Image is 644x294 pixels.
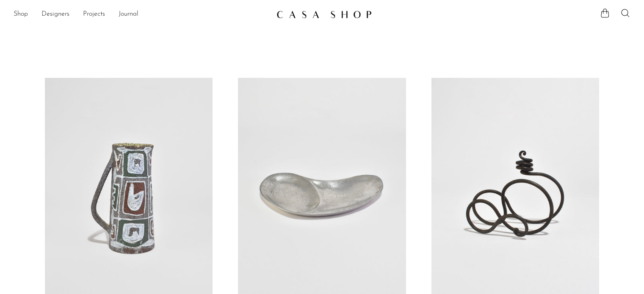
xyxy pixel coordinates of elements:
[83,9,105,20] a: Projects
[41,9,69,20] a: Designers
[14,7,270,22] nav: Desktop navigation
[14,9,28,20] a: Shop
[119,9,138,20] a: Journal
[14,7,270,22] ul: NEW HEADER MENU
